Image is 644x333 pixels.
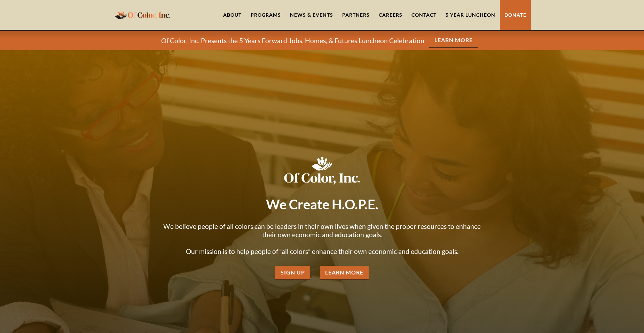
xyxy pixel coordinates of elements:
[429,33,478,48] a: Learn More
[320,266,369,280] a: Learn More
[113,7,172,23] a: home
[251,11,281,18] div: Programs
[158,222,486,256] p: We believe people of all colors can be leaders in their own lives when given the proper resources...
[275,266,310,280] a: Sign Up
[266,196,378,212] strong: We Create H.O.P.E.
[161,37,424,45] p: Of Color, Inc. Presents the 5 Years Forward Jobs, Homes, & Futures Luncheon Celebration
